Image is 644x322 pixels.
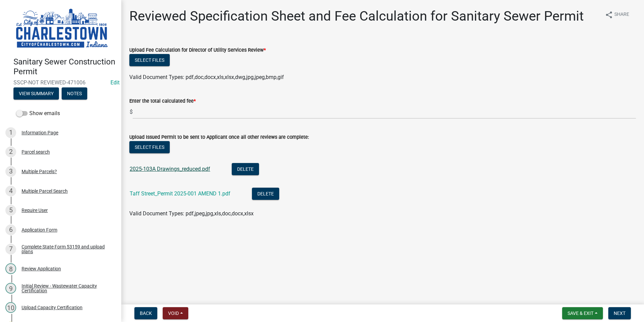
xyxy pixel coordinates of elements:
label: Show emails [16,109,60,117]
button: shareShare [600,8,635,21]
div: Initial Review - Wastewater Capacity Certification [22,284,110,293]
button: Void [163,307,188,319]
button: Delete [232,163,259,175]
button: Select files [129,141,170,153]
wm-modal-confirm: Notes [62,91,87,97]
div: 1 [5,127,16,138]
span: $ [129,105,133,119]
a: 2025-103A Drawings_reduced.pdf [130,166,210,172]
div: 8 [5,263,16,274]
div: Multiple Parcel Search [22,189,68,193]
h4: Sanitary Sewer Construction Permit [13,57,116,77]
wm-modal-confirm: Delete Document [232,166,259,173]
div: Multiple Parcels? [22,169,57,174]
span: SSCP-NOT REVIEWED-471006 [13,79,108,86]
div: Application Form [22,227,57,232]
div: Complete State Form 53159 and upload plans [22,244,110,254]
a: Taff Street_Permit 2025-001 AMEND 1.pdf [130,190,230,197]
button: Next [608,307,631,319]
div: 10 [5,302,16,313]
button: View Summary [13,87,59,100]
i: share [605,11,613,19]
span: Next [614,311,625,316]
h1: Reviewed Specification Sheet and Fee Calculation for Sanitary Sewer Permit [129,8,584,24]
div: 3 [5,166,16,177]
div: Require User [22,208,48,213]
div: Review Application [22,266,61,271]
div: 9 [5,283,16,294]
span: Back [140,311,152,316]
a: Edit [110,79,120,86]
button: Notes [62,87,87,100]
label: Upload Issued Permit to be sent to Applicant once all other reviews are complete: [129,135,309,140]
wm-modal-confirm: Delete Document [252,191,279,197]
button: Save & Exit [562,307,603,319]
span: Share [614,11,629,19]
label: Enter the total calculated fee [129,99,196,104]
wm-modal-confirm: Edit Application Number [110,79,120,86]
span: Save & Exit [568,311,593,316]
wm-modal-confirm: Summary [13,91,59,97]
button: Delete [252,188,279,200]
div: Parcel search [22,150,50,154]
div: 7 [5,244,16,254]
div: 5 [5,205,16,216]
label: Upload Fee Calculation for Director of Utility Services Review [129,48,266,53]
img: City of Charlestown, Indiana [13,7,110,50]
div: Information Page [22,130,58,135]
div: 6 [5,224,16,235]
div: Upload Capacity Certification [22,305,83,310]
span: Void [168,311,179,316]
span: Valid Document Types: pdf,jpeg,jpg,xls,doc,docx,xlsx [129,210,254,217]
div: 2 [5,146,16,157]
button: Back [134,307,157,319]
span: Valid Document Types: pdf,doc,docx,xls,xlsx,dwg,jpg,jpeg,bmp,gif [129,74,284,80]
div: 4 [5,186,16,196]
button: Select files [129,54,170,66]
